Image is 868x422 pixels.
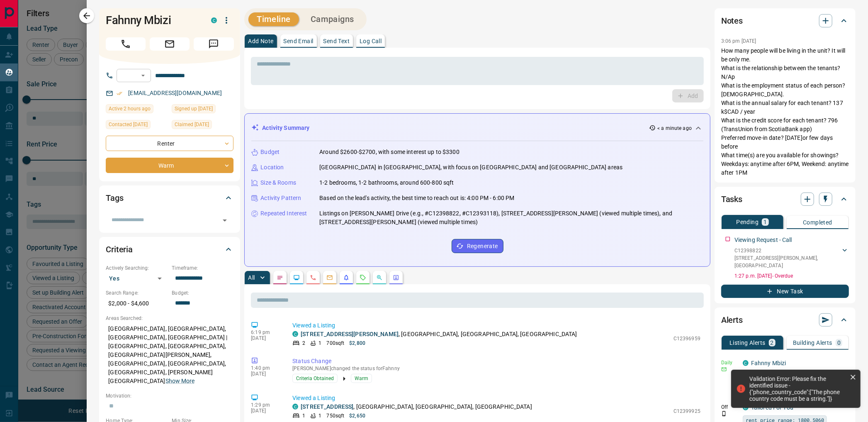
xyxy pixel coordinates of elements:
[734,272,849,280] p: 1:27 p.m. [DATE] - Overdue
[301,330,577,339] p: , [GEOGRAPHIC_DATA], [GEOGRAPHIC_DATA], [GEOGRAPHIC_DATA]
[657,124,692,132] p: < a minute ago
[319,339,321,347] p: 1
[292,404,298,410] div: condos.ca
[323,38,350,44] p: Send Text
[302,12,362,26] button: Campaigns
[734,254,841,269] p: [STREET_ADDRESS][PERSON_NAME] , [GEOGRAPHIC_DATA]
[721,193,742,206] h2: Tasks
[721,310,849,330] div: Alerts
[343,274,350,281] svg: Listing Alerts
[172,120,233,132] div: Sun Aug 03 2025
[109,120,148,129] span: Contacted [DATE]
[106,120,168,132] div: Mon Aug 04 2025
[248,275,255,281] p: All
[106,158,233,173] div: Warm
[721,11,849,31] div: Notes
[349,412,365,420] p: $2,650
[721,46,849,177] p: How many people will be living in the unit? It will be only me. What is the relationship between ...
[109,105,151,113] span: Active 2 hours ago
[251,371,280,377] p: [DATE]
[310,274,316,281] svg: Calls
[106,104,168,116] div: Fri Sep 12 2025
[260,194,301,202] p: Activity Pattern
[292,357,700,366] p: Status Change
[251,335,280,341] p: [DATE]
[251,365,280,371] p: 1:40 pm
[736,219,759,225] p: Pending
[293,274,300,281] svg: Lead Browsing Activity
[721,411,727,417] svg: Push Notification Only
[211,17,217,23] div: condos.ca
[175,105,213,113] span: Signed up [DATE]
[319,412,321,420] p: 1
[319,209,703,227] p: Listings on [PERSON_NAME] Drive (e.g., #C12398822, #C12393118), [STREET_ADDRESS][PERSON_NAME] (vi...
[743,360,749,366] div: condos.ca
[292,366,700,371] p: [PERSON_NAME] changed the status for Fahnny
[793,340,832,346] p: Building Alerts
[172,264,233,272] p: Timeframe:
[284,38,314,44] p: Send Email
[327,339,345,347] p: 700 sqft
[128,90,222,96] a: [EMAIL_ADDRESS][DOMAIN_NAME]
[106,243,133,256] h2: Criteria
[150,37,190,51] span: Email
[803,220,832,225] p: Completed
[302,412,305,420] p: 1
[117,90,122,96] svg: Email Verified
[260,178,296,187] p: Size & Rooms
[106,315,233,322] p: Areas Searched:
[172,104,233,116] div: Sat Aug 02 2025
[349,339,365,347] p: $2,800
[292,321,700,330] p: Viewed a Listing
[251,120,703,136] div: Activity Summary< a minute ago
[301,402,532,411] p: , [GEOGRAPHIC_DATA], [GEOGRAPHIC_DATA], [GEOGRAPHIC_DATA]
[721,359,738,366] p: Daily
[248,12,299,26] button: Timeline
[729,340,766,346] p: Listing Alerts
[296,374,334,383] span: Criteria Obtained
[251,329,280,335] p: 6:19 pm
[721,14,743,27] h2: Notes
[194,37,233,51] span: Message
[763,219,767,225] p: 1
[319,178,454,187] p: 1-2 bedrooms, 1-2 bathrooms, around 600-800 sqft
[360,274,366,281] svg: Requests
[106,191,123,205] h2: Tags
[248,38,273,44] p: Add Note
[673,407,700,415] p: C12399925
[292,331,298,337] div: condos.ca
[721,38,756,44] p: 3:06 pm [DATE]
[106,392,233,400] p: Motivation:
[301,331,399,337] a: [STREET_ADDRESS][PERSON_NAME]
[172,289,233,297] p: Budget:
[771,340,774,346] p: 2
[251,408,280,414] p: [DATE]
[106,264,168,272] p: Actively Searching:
[376,274,383,281] svg: Opportunities
[721,366,727,372] svg: Email
[260,209,307,218] p: Repeated Interest
[106,188,233,208] div: Tags
[138,71,148,80] button: Open
[260,163,284,172] p: Location
[175,120,209,129] span: Claimed [DATE]
[277,274,283,281] svg: Notes
[355,374,368,383] span: Warm
[106,14,199,27] h1: Fahnny Mbizi
[360,38,382,44] p: Log Call
[452,239,503,253] button: Regenerate
[319,148,460,156] p: Around $2600-$2700, with some interest up to $3300
[106,322,233,388] p: [GEOGRAPHIC_DATA], [GEOGRAPHIC_DATA], [GEOGRAPHIC_DATA], [GEOGRAPHIC_DATA] | [GEOGRAPHIC_DATA], [...
[260,148,280,156] p: Budget
[106,272,168,285] div: Yes
[106,239,233,259] div: Criteria
[721,313,743,327] h2: Alerts
[106,297,168,310] p: $2,000 - $4,600
[327,412,345,420] p: 750 sqft
[673,335,700,342] p: C12396959
[749,376,846,402] div: Validation Error: Please fix the identified issue - {"phone_country_code":["The phone country cod...
[251,402,280,408] p: 1:29 pm
[219,215,231,226] button: Open
[165,377,195,385] button: Show More
[106,136,233,151] div: Renter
